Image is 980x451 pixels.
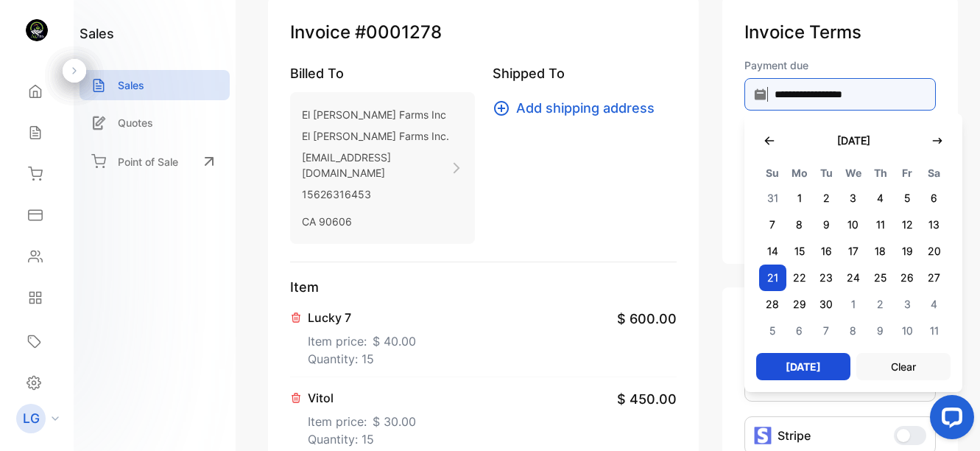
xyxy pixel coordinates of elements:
span: 4 [920,291,948,318]
span: 1 [786,185,814,211]
p: CA 90606 [302,211,450,232]
span: 31 [759,185,786,211]
span: 24 [840,265,867,291]
p: Quantity: 15 [308,430,416,448]
span: 21 [759,265,786,291]
span: 10 [894,318,921,344]
a: Point of Sale [80,145,230,178]
p: Item price: [308,407,416,430]
button: Clear [856,353,951,380]
span: 26 [894,265,921,291]
span: 14 [759,238,786,265]
iframe: LiveChat chat widget [918,389,980,451]
span: 6 [786,318,814,344]
p: El [PERSON_NAME] Farms Inc [302,104,450,125]
p: Sales [118,77,144,93]
p: Shipped To [493,63,677,83]
span: 23 [813,265,840,291]
p: El [PERSON_NAME] Farms Inc. [302,125,450,147]
span: 27 [920,265,948,291]
span: 11 [867,211,894,238]
p: Point of Sale [118,154,178,169]
span: 10 [840,211,867,238]
span: Sa [920,164,948,182]
span: 5 [759,318,786,344]
span: 3 [894,291,921,318]
span: 17 [840,238,867,265]
a: Quotes [80,108,230,138]
span: Th [867,164,894,182]
span: 25 [867,265,894,291]
span: 11 [920,318,948,344]
span: 19 [894,238,921,265]
label: Payment due [744,57,936,73]
p: Item [290,277,677,297]
span: 5 [894,185,921,211]
span: 22 [786,265,814,291]
span: Mo [786,164,814,182]
span: We [840,164,867,182]
h1: sales [80,24,114,43]
p: Invoice Terms [744,19,936,46]
span: $ 600.00 [617,309,677,329]
span: 16 [813,238,840,265]
span: 3 [840,185,867,211]
span: 2 [813,185,840,211]
span: 30 [813,291,840,318]
button: [DATE] [756,353,850,380]
span: Su [759,164,786,182]
span: 8 [840,318,867,344]
span: $ 40.00 [373,332,416,350]
span: 2 [867,291,894,318]
span: 15 [786,238,814,265]
p: Item price: [308,326,416,350]
span: 12 [894,211,921,238]
p: [EMAIL_ADDRESS][DOMAIN_NAME] [302,147,450,183]
button: Add shipping address [493,98,663,118]
p: Stripe [778,427,811,444]
button: [DATE] [822,125,885,155]
p: Quantity: 15 [308,350,416,368]
span: $ 30.00 [373,413,416,430]
span: Tu [813,164,840,182]
span: 9 [813,211,840,238]
p: LG [23,409,40,428]
span: 18 [867,238,894,265]
img: logo [26,19,48,41]
p: Invoice [290,19,677,46]
p: Vitol [308,389,416,407]
span: Add shipping address [516,98,655,118]
span: 7 [759,211,786,238]
span: 20 [920,238,948,265]
span: 1 [840,291,867,318]
a: Sales [80,70,230,100]
p: 15626316453 [302,183,450,205]
span: 6 [920,185,948,211]
span: Fr [894,164,921,182]
span: 9 [867,318,894,344]
span: $ 450.00 [617,389,677,409]
p: Quotes [118,115,153,130]
p: Billed To [290,63,475,83]
span: 4 [867,185,894,211]
span: 29 [786,291,814,318]
span: 13 [920,211,948,238]
span: 8 [786,211,814,238]
span: #0001278 [355,19,442,46]
img: icon [754,427,772,444]
p: Lucky 7 [308,309,416,326]
span: 28 [759,291,786,318]
span: 7 [813,318,840,344]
